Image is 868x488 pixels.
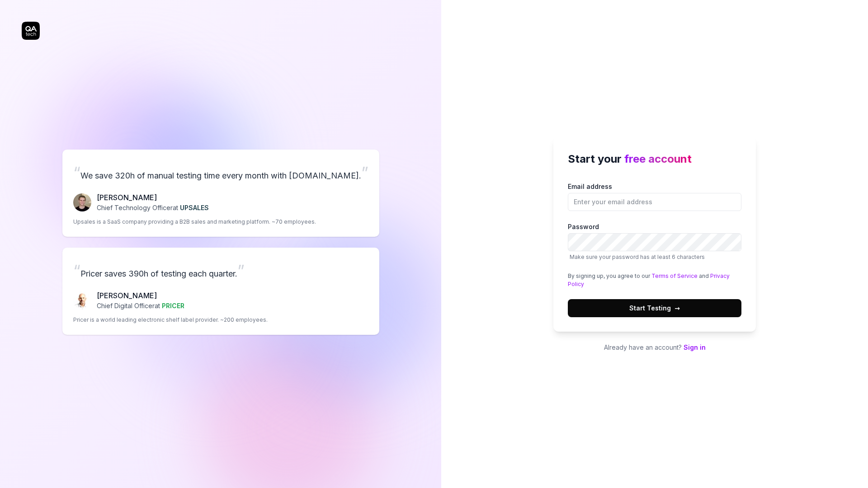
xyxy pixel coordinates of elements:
[73,291,91,310] img: Chris Chalkitis
[568,272,741,288] div: By signing up, you agree to our and
[97,301,184,310] p: Chief Digital Officer at
[62,150,379,237] a: “We save 320h of manual testing time every month with [DOMAIN_NAME].”Fredrik Seidl[PERSON_NAME]Ch...
[162,302,184,310] span: PRICER
[73,316,268,324] p: Pricer is a world leading electronic shelf label provider. ~200 employees.
[361,163,368,183] span: ”
[97,203,209,212] p: Chief Technology Officer at
[675,303,680,313] span: →
[570,253,705,260] span: Make sure your password has at least 6 characters
[568,233,741,251] input: PasswordMake sure your password has at least 6 characters
[73,163,80,183] span: “
[568,182,741,211] label: Email address
[684,343,706,351] a: Sign in
[624,152,692,165] span: free account
[73,160,368,185] p: We save 320h of manual testing time every month with [DOMAIN_NAME].
[73,193,91,211] img: Fredrik Seidl
[73,258,368,283] p: Pricer saves 390h of testing each quarter.
[97,192,209,203] p: [PERSON_NAME]
[651,272,698,279] a: Terms of Service
[73,261,80,281] span: “
[568,193,741,211] input: Email address
[73,218,316,226] p: Upsales is a SaaS company providing a B2B sales and marketing platform. ~70 employees.
[97,290,184,301] p: [PERSON_NAME]
[568,222,741,261] label: Password
[568,299,741,317] button: Start Testing→
[568,272,730,287] a: Privacy Policy
[62,248,379,335] a: “Pricer saves 390h of testing each quarter.”Chris Chalkitis[PERSON_NAME]Chief Digital Officerat P...
[237,261,245,281] span: ”
[180,204,209,211] span: UPSALES
[629,303,680,313] span: Start Testing
[568,151,741,167] h2: Start your
[553,343,756,352] p: Already have an account?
